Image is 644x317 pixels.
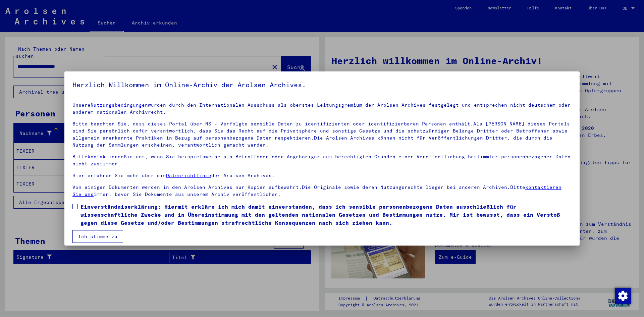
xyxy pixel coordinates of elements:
p: Bitte Sie uns, wenn Sie beispielsweise als Betroffener oder Angehöriger aus berechtigten Gründen ... [72,153,572,167]
p: Bitte beachten Sie, dass dieses Portal über NS - Verfolgte sensible Daten zu identifizierten oder... [72,120,572,149]
a: Nutzungsbedingungen [91,102,148,108]
img: Zustimmung ändern [615,288,631,304]
a: kontaktieren Sie uns [72,184,561,197]
h5: Herzlich Willkommen im Online-Archiv der Arolsen Archives. [72,80,572,90]
a: kontaktieren [88,154,124,160]
a: Datenrichtlinie [166,172,211,178]
button: Ich stimme zu [72,230,123,243]
p: Von einigen Dokumenten werden in den Arolsen Archives nur Kopien aufbewahrt.Die Originale sowie d... [72,184,572,198]
span: Einverständniserklärung: Hiermit erkläre ich mich damit einverstanden, dass ich sensible personen... [80,203,572,227]
p: Unsere wurden durch den Internationalen Ausschuss als oberstes Leitungsgremium der Arolsen Archiv... [72,102,572,116]
div: Zustimmung ändern [614,287,631,304]
p: Hier erfahren Sie mehr über die der Arolsen Archives. [72,172,572,179]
